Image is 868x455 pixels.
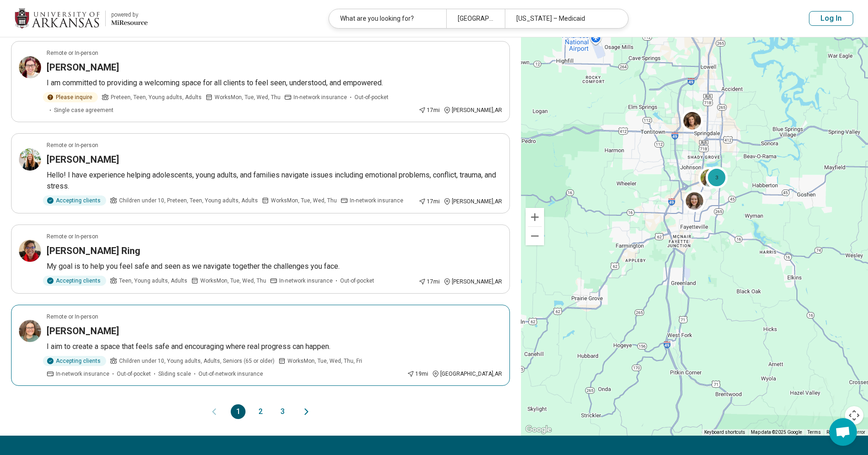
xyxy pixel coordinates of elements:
[117,370,151,378] span: Out-of-pocket
[526,208,544,226] button: Zoom in
[419,106,440,114] div: 17 mi
[47,325,119,337] h3: [PERSON_NAME]
[47,313,98,321] p: Remote or In-person
[829,418,857,446] div: Open chat
[200,277,266,285] span: Works Mon, Tue, Wed, Thu
[443,278,502,286] div: [PERSON_NAME] , AR
[43,195,106,206] div: Accepting clients
[419,278,440,286] div: 17 mi
[407,370,428,378] div: 19 mi
[119,277,187,285] span: Teen, Young adults, Adults
[443,106,502,114] div: [PERSON_NAME] , AR
[47,244,140,257] h3: [PERSON_NAME] Ring
[47,153,119,166] h3: [PERSON_NAME]
[119,357,275,365] span: Children under 10, Young adults, Adults, Seniors (65 or older)
[54,106,114,114] span: Single case agreement
[43,356,106,366] div: Accepting clients
[287,357,362,365] span: Works Mon, Tue, Wed, Thu, Fri
[253,404,268,419] button: 2
[523,424,554,436] a: Open this area in Google Maps (opens a new window)
[43,92,98,102] div: Please inquire
[47,341,502,352] p: I aim to create a space that feels safe and encouraging where real progress can happen.
[329,9,446,28] div: What are you looking for?
[43,276,106,286] div: Accepting clients
[209,404,220,419] button: Previous page
[56,370,109,378] span: In-network insurance
[505,9,622,28] div: [US_STATE] – Medicaid
[809,11,853,26] button: Log In
[15,7,148,30] a: University of Arkansaspowered by
[279,277,333,285] span: In-network insurance
[354,93,389,101] span: Out-of-pocket
[158,370,191,378] span: Sliding scale
[845,406,863,425] button: Map camera controls
[443,197,502,206] div: [PERSON_NAME] , AR
[47,170,502,192] p: Hello! I have experience helping adolescents, young adults, and families navigate issues includin...
[751,430,802,435] span: Map data ©2025 Google
[446,9,505,28] div: [GEOGRAPHIC_DATA], [GEOGRAPHIC_DATA]
[432,370,502,378] div: [GEOGRAPHIC_DATA] , AR
[119,196,258,205] span: Children under 10, Preteen, Teen, Young adults, Adults
[271,196,337,205] span: Works Mon, Tue, Wed, Thu
[47,261,502,272] p: My goal is to help you feel safe and seen as we navigate together the challenges you face.
[231,404,245,419] button: 1
[275,404,290,419] button: 3
[526,227,544,245] button: Zoom out
[47,77,502,89] p: I am committed to providing a welcoming space for all clients to feel seen, understood, and empow...
[198,370,263,378] span: Out-of-network insurance
[293,93,347,101] span: In-network insurance
[419,197,440,206] div: 17 mi
[47,141,98,149] p: Remote or In-person
[808,430,821,435] a: Terms (opens in new tab)
[523,424,554,436] img: Google
[350,196,403,205] span: In-network insurance
[111,11,148,19] div: powered by
[111,93,202,101] span: Preteen, Teen, Young adults, Adults
[706,166,728,188] div: 3
[704,429,745,436] button: Keyboard shortcuts
[47,61,119,74] h3: [PERSON_NAME]
[15,7,100,30] img: University of Arkansas
[340,277,374,285] span: Out-of-pocket
[826,430,865,435] a: Report a map error
[301,404,312,419] button: Next page
[47,49,98,57] p: Remote or In-person
[47,232,98,241] p: Remote or In-person
[215,93,281,101] span: Works Mon, Tue, Wed, Thu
